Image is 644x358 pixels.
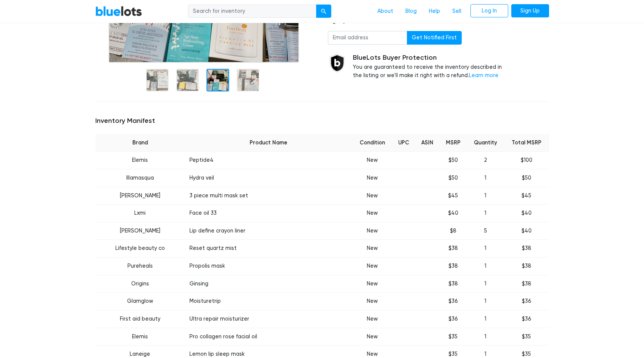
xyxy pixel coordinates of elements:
td: 1 [467,169,504,187]
td: $36 [439,310,467,328]
td: $38 [439,257,467,275]
td: $40 [504,222,549,240]
a: About [371,4,399,19]
td: Ginsing [185,275,352,293]
td: $40 [439,205,467,222]
td: $38 [504,240,549,257]
td: 1 [467,275,504,293]
td: $45 [504,187,549,205]
td: Elemis [95,328,185,346]
td: Propolis mask [185,257,352,275]
td: 1 [467,293,504,310]
td: 1 [467,310,504,328]
th: MSRP [439,134,467,152]
a: Log In [470,4,508,18]
td: Lip define crayon liner [185,222,352,240]
a: Sell [446,4,467,19]
th: Quantity [467,134,504,152]
td: $36 [439,293,467,310]
td: $40 [504,205,549,222]
td: Reset quartz mist [185,240,352,257]
td: New [352,275,392,293]
td: New [352,187,392,205]
td: New [352,169,392,187]
td: Hydra veil [185,169,352,187]
td: 1 [467,257,504,275]
input: Search for inventory [188,5,317,18]
td: 1 [467,187,504,205]
td: [PERSON_NAME] [95,222,185,240]
a: Sign Up [511,4,549,18]
td: New [352,257,392,275]
td: New [352,240,392,257]
td: $35 [504,328,549,346]
td: Glamglow [95,293,185,310]
h5: BlueLots Buyer Protection [353,54,511,62]
td: 1 [467,328,504,346]
td: $36 [504,293,549,310]
div: You are guaranteed to receive the inventory described in the listing or we'll make it right with ... [353,54,511,80]
td: $50 [439,169,467,187]
td: $36 [504,310,549,328]
td: 1 [467,240,504,257]
td: Illamasqua [95,169,185,187]
th: Condition [352,134,392,152]
td: $38 [439,240,467,257]
td: Moisturetrip [185,293,352,310]
th: Brand [95,134,185,152]
img: buyer_protection_shield-3b65640a83011c7d3ede35a8e5a80bfdfaa6a97447f0071c1475b91a4b0b3d01.png [328,54,347,73]
td: New [352,293,392,310]
td: Elemis [95,152,185,169]
a: Help [423,4,446,19]
td: New [352,310,392,328]
td: $50 [439,152,467,169]
td: Pureheals [95,257,185,275]
td: Face oil 33 [185,205,352,222]
td: $8 [439,222,467,240]
button: Get Notified First [407,31,462,45]
td: Origins [95,275,185,293]
td: $38 [504,257,549,275]
td: 1 [467,205,504,222]
th: Product Name [185,134,352,152]
th: Total MSRP [504,134,549,152]
td: New [352,328,392,346]
td: $38 [504,275,549,293]
td: $45 [439,187,467,205]
td: New [352,222,392,240]
td: $35 [439,328,467,346]
td: $100 [504,152,549,169]
td: [PERSON_NAME] [95,187,185,205]
input: Email address [328,31,407,45]
td: Peptide4 [185,152,352,169]
td: $38 [439,275,467,293]
td: Pro collagen rose facial oil [185,328,352,346]
td: Ultra repair moisturizer [185,310,352,328]
td: 5 [467,222,504,240]
th: ASIN [415,134,440,152]
a: Learn more [469,72,498,79]
td: Lifestyle beauty co [95,240,185,257]
h5: Inventory Manifest [95,117,549,125]
td: $50 [504,169,549,187]
td: First aid beauty [95,310,185,328]
a: BlueLots [95,6,142,17]
td: New [352,152,392,169]
td: New [352,205,392,222]
td: 2 [467,152,504,169]
th: UPC [392,134,415,152]
a: Blog [399,4,423,19]
td: 3 piece multi mask set [185,187,352,205]
td: Lxmi [95,205,185,222]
